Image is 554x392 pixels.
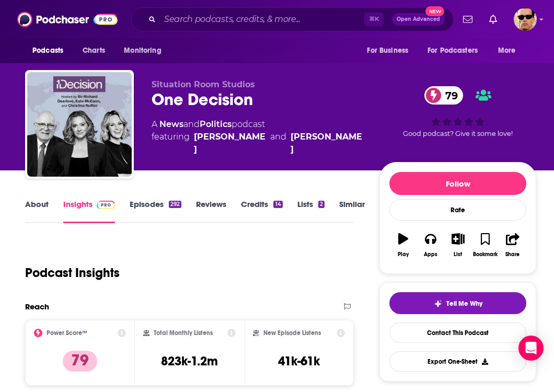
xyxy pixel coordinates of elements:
[398,251,409,258] div: Play
[152,131,363,156] span: featuring
[417,226,444,264] button: Apps
[499,226,526,264] button: Share
[389,226,417,264] button: Play
[446,299,482,308] span: Tell Me Why
[25,302,49,312] h2: Reach
[241,199,282,223] a: Credits14
[161,353,218,369] h3: 823k-1.2m
[47,329,87,337] h2: Power Score™
[196,199,226,223] a: Reviews
[454,251,462,258] div: List
[379,79,536,144] div: 79Good podcast? Give it some love!
[514,8,537,31] img: User Profile
[27,72,132,177] img: One Decision
[435,86,463,105] span: 79
[491,41,529,61] button: open menu
[428,43,478,58] span: For Podcasters
[392,13,445,26] button: Open AdvancedNew
[389,172,526,195] button: Follow
[130,199,181,223] a: Episodes292
[389,322,526,343] a: Contact This Podcast
[421,41,493,61] button: open menu
[444,226,471,264] button: List
[498,43,516,58] span: More
[505,251,520,258] div: Share
[17,9,118,29] img: Podchaser - Follow, Share and Rate Podcasts
[83,43,105,58] span: Charts
[425,6,444,16] span: New
[434,299,442,308] img: tell me why sparkle
[25,265,120,281] h1: Podcast Insights
[389,351,526,372] button: Export One-Sheet
[117,41,175,61] button: open menu
[389,199,526,221] div: Rate
[397,17,440,22] span: Open Advanced
[160,11,364,28] input: Search podcasts, credits, & more...
[169,201,181,208] div: 292
[63,199,115,223] a: InsightsPodchaser Pro
[367,43,408,58] span: For Business
[194,131,266,156] div: [PERSON_NAME]
[152,118,363,156] div: A podcast
[291,131,363,156] div: [PERSON_NAME]
[183,119,200,129] span: and
[263,329,321,337] h2: New Episode Listens
[514,8,537,31] span: Logged in as karldevries
[32,43,63,58] span: Podcasts
[471,226,499,264] button: Bookmark
[159,119,183,129] a: News
[424,86,463,105] a: 79
[76,41,111,61] a: Charts
[63,351,97,372] p: 79
[154,329,213,337] h2: Total Monthly Listens
[270,131,286,156] span: and
[364,13,384,26] span: ⌘ K
[403,130,513,137] span: Good podcast? Give it some love!
[278,353,320,369] h3: 41k-61k
[124,43,161,58] span: Monitoring
[131,7,454,31] div: Search podcasts, credits, & more...
[318,201,325,208] div: 2
[297,199,325,223] a: Lists2
[273,201,282,208] div: 14
[473,251,498,258] div: Bookmark
[485,10,501,28] a: Show notifications dropdown
[25,199,49,223] a: About
[459,10,477,28] a: Show notifications dropdown
[518,336,544,361] div: Open Intercom Messenger
[200,119,232,129] a: Politics
[97,201,115,209] img: Podchaser Pro
[514,8,537,31] button: Show profile menu
[25,41,77,61] button: open menu
[152,79,255,89] span: Situation Room Studios
[389,292,526,314] button: tell me why sparkleTell Me Why
[339,199,365,223] a: Similar
[424,251,437,258] div: Apps
[360,41,421,61] button: open menu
